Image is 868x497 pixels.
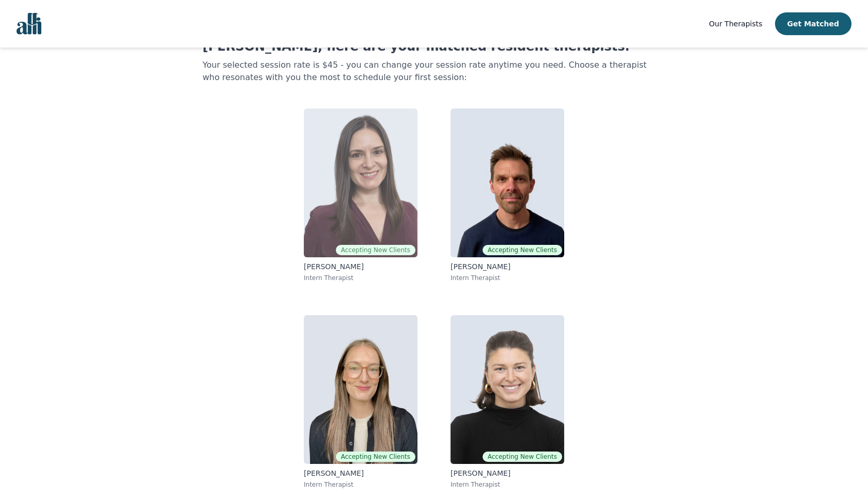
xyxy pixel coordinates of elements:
[336,452,415,462] span: Accepting New Clients
[304,108,417,257] img: Lorena Krasnai
[304,315,417,464] img: Holly Gunn
[775,12,851,35] button: Get Matched
[709,18,762,30] a: Our Therapists
[17,13,41,35] img: alli logo
[304,274,417,282] p: Intern Therapist
[304,261,417,272] p: [PERSON_NAME]
[296,307,426,497] a: Holly GunnAccepting New Clients[PERSON_NAME]Intern Therapist
[451,274,564,282] p: Intern Therapist
[483,245,562,255] span: Accepting New Clients
[442,100,572,290] a: Todd SchiedelAccepting New Clients[PERSON_NAME]Intern Therapist
[451,108,564,257] img: Todd Schiedel
[483,452,562,462] span: Accepting New Clients
[451,468,564,478] p: [PERSON_NAME]
[451,315,564,464] img: Abby Tait
[451,480,564,489] p: Intern Therapist
[336,245,415,255] span: Accepting New Clients
[451,261,564,272] p: [PERSON_NAME]
[203,59,665,84] p: Your selected session rate is $45 - you can change your session rate anytime you need. Choose a t...
[709,20,762,28] span: Our Therapists
[296,100,426,290] a: Lorena Krasnai Accepting New Clients[PERSON_NAME]Intern Therapist
[304,480,417,489] p: Intern Therapist
[442,307,572,497] a: Abby TaitAccepting New Clients[PERSON_NAME]Intern Therapist
[304,468,417,478] p: [PERSON_NAME]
